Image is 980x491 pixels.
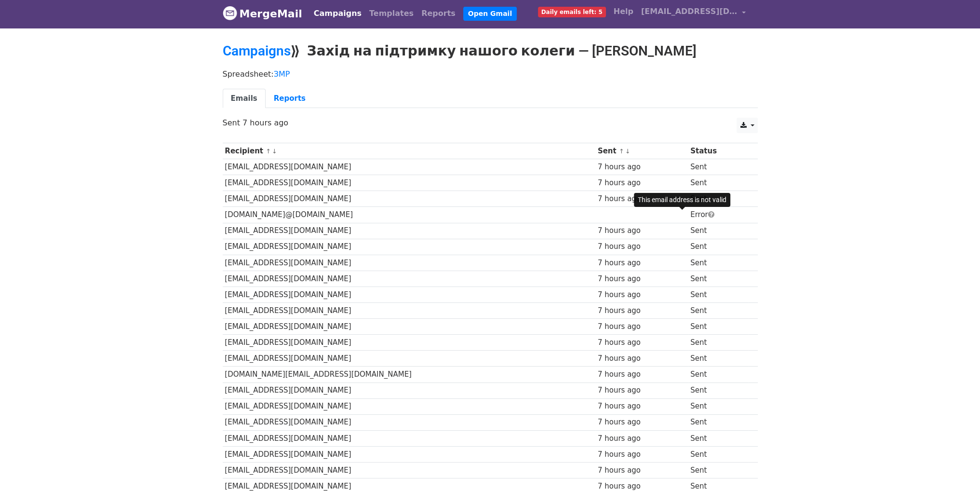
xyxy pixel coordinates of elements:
[223,430,595,446] td: [EMAIL_ADDRESS][DOMAIN_NAME]
[688,255,749,271] td: Sent
[223,286,595,302] td: [EMAIL_ADDRESS][DOMAIN_NAME]
[266,89,314,109] a: Reports
[641,6,738,17] span: [EMAIL_ADDRESS][DOMAIN_NAME]
[598,385,686,396] div: 7 hours ago
[598,353,686,364] div: 7 hours ago
[688,286,749,302] td: Sent
[598,225,686,236] div: 7 hours ago
[598,193,686,205] div: 7 hours ago
[688,319,749,335] td: Sent
[688,430,749,446] td: Sent
[223,43,758,59] h2: ⟫ Захід на підтримку нашого колеги — [PERSON_NAME]
[688,335,749,351] td: Sent
[272,148,277,155] a: ↓
[598,258,686,269] div: 7 hours ago
[688,303,749,319] td: Sent
[223,446,595,462] td: [EMAIL_ADDRESS][DOMAIN_NAME]
[223,89,266,109] a: Emails
[598,401,686,412] div: 7 hours ago
[932,445,980,491] iframe: Chat Widget
[223,43,291,59] a: Campaigns
[417,4,459,23] a: Reports
[688,271,749,286] td: Sent
[598,321,686,332] div: 7 hours ago
[223,398,595,414] td: [EMAIL_ADDRESS][DOMAIN_NAME]
[598,241,686,252] div: 7 hours ago
[598,162,686,173] div: 7 hours ago
[223,223,595,239] td: [EMAIL_ADDRESS][DOMAIN_NAME]
[688,223,749,239] td: Sent
[598,305,686,316] div: 7 hours ago
[634,193,730,207] div: This email address is not valid
[534,2,610,21] a: Daily emails left: 5
[688,414,749,430] td: Sent
[223,118,758,128] p: Sent 7 hours ago
[223,143,595,159] th: Recipient
[223,351,595,367] td: [EMAIL_ADDRESS][DOMAIN_NAME]
[223,319,595,335] td: [EMAIL_ADDRESS][DOMAIN_NAME]
[266,148,271,155] a: ↑
[688,462,749,478] td: Sent
[223,3,302,24] a: MergeMail
[688,367,749,382] td: Sent
[223,414,595,430] td: [EMAIL_ADDRESS][DOMAIN_NAME]
[598,465,686,476] div: 7 hours ago
[223,239,595,255] td: [EMAIL_ADDRESS][DOMAIN_NAME]
[538,7,606,17] span: Daily emails left: 5
[688,351,749,367] td: Sent
[688,159,749,175] td: Sent
[688,143,749,159] th: Status
[598,337,686,348] div: 7 hours ago
[688,398,749,414] td: Sent
[223,191,595,207] td: [EMAIL_ADDRESS][DOMAIN_NAME]
[223,335,595,351] td: [EMAIL_ADDRESS][DOMAIN_NAME]
[598,273,686,285] div: 7 hours ago
[223,255,595,271] td: [EMAIL_ADDRESS][DOMAIN_NAME]
[223,382,595,398] td: [EMAIL_ADDRESS][DOMAIN_NAME]
[688,175,749,191] td: Sent
[223,462,595,478] td: [EMAIL_ADDRESS][DOMAIN_NAME]
[274,69,290,79] a: ЗМР
[598,433,686,444] div: 7 hours ago
[688,382,749,398] td: Sent
[688,239,749,255] td: Sent
[637,2,750,25] a: [EMAIL_ADDRESS][DOMAIN_NAME]
[223,69,758,79] p: Spreadsheet:
[223,207,595,223] td: [DOMAIN_NAME]@[DOMAIN_NAME]
[598,369,686,380] div: 7 hours ago
[598,177,686,189] div: 7 hours ago
[223,367,595,382] td: [DOMAIN_NAME][EMAIL_ADDRESS][DOMAIN_NAME]
[688,446,749,462] td: Sent
[625,148,631,155] a: ↓
[595,143,688,159] th: Sent
[223,175,595,191] td: [EMAIL_ADDRESS][DOMAIN_NAME]
[932,445,980,491] div: Виджет чата
[223,6,237,20] img: MergeMail logo
[688,207,749,223] td: Error
[619,148,624,155] a: ↑
[610,2,637,21] a: Help
[598,449,686,460] div: 7 hours ago
[463,7,517,21] a: Open Gmail
[598,417,686,428] div: 7 hours ago
[223,159,595,175] td: [EMAIL_ADDRESS][DOMAIN_NAME]
[310,4,365,23] a: Campaigns
[223,303,595,319] td: [EMAIL_ADDRESS][DOMAIN_NAME]
[365,4,417,23] a: Templates
[598,289,686,300] div: 7 hours ago
[223,271,595,286] td: [EMAIL_ADDRESS][DOMAIN_NAME]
